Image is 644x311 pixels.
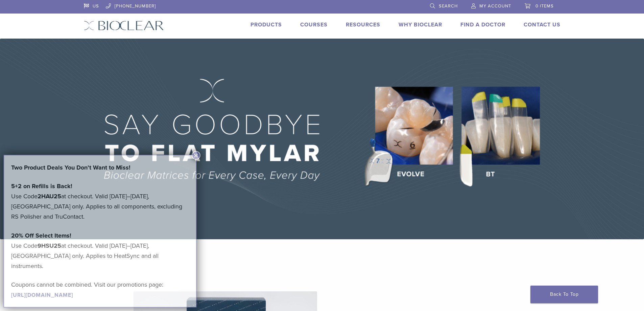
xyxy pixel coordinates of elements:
[11,230,189,271] p: Use Code at checkout. Valid [DATE]–[DATE], [GEOGRAPHIC_DATA] only. Applies to HeatSync and all in...
[439,3,458,9] span: Search
[11,164,130,171] strong: Two Product Deals You Don’t Want to Miss!
[11,181,189,222] p: Use Code at checkout. Valid [DATE]–[DATE], [GEOGRAPHIC_DATA] only. Applies to all components, exc...
[530,286,598,303] a: Back To Top
[346,21,380,28] a: Resources
[38,193,61,200] strong: 2HAU25
[11,292,73,298] a: [URL][DOMAIN_NAME]
[479,3,511,9] span: My Account
[192,151,200,160] button: Close
[11,232,71,239] strong: 20% Off Select Items!
[460,21,505,28] a: Find A Doctor
[300,21,328,28] a: Courses
[11,280,189,300] p: Coupons cannot be combined. Visit our promotions page:
[11,182,72,190] strong: 5+2 on Refills is Back!
[524,21,560,28] a: Contact Us
[84,21,164,30] img: Bioclear
[251,21,282,28] a: Products
[38,242,61,249] strong: 9HSU25
[535,3,554,9] span: 0 items
[399,21,442,28] a: Why Bioclear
